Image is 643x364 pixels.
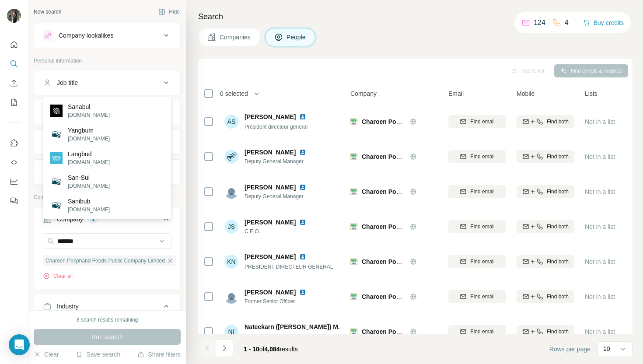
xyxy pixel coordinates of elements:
[299,113,306,120] img: LinkedIn logo
[448,150,506,163] button: Find email
[245,192,317,200] span: Deputy General Manager
[350,293,357,300] img: Logo of Charoen Pokphand Foods Public Company Limited
[245,112,296,121] span: [PERSON_NAME]
[245,252,296,261] span: [PERSON_NAME]
[585,328,615,335] span: Not in a list
[547,293,569,301] span: Find both
[534,17,545,28] p: 124
[362,188,511,195] span: Charoen Pokphand Foods Public Company Limited
[245,322,340,331] span: Nateekarn ([PERSON_NAME]) M.
[362,258,511,265] span: Charoen Pokphand Foods Public Company Limited
[470,328,494,336] span: Find email
[244,346,259,353] span: 1 - 10
[583,17,624,29] button: Buy credits
[224,290,238,304] img: Avatar
[68,102,110,111] p: Sanabul
[299,253,306,260] img: LinkedIn logo
[224,220,238,234] div: JS
[547,153,569,161] span: Find both
[57,302,79,311] div: Industry
[350,258,357,265] img: Logo of Charoen Pokphand Foods Public Company Limited
[350,328,357,335] img: Logo of Charoen Pokphand Foods Public Company Limited
[470,258,494,266] span: Find email
[7,37,21,52] button: Quick start
[50,105,63,117] img: Sanabul
[34,25,180,46] button: Company lookalikes
[244,346,298,353] span: results
[549,345,591,353] span: Rows per page
[470,118,494,126] span: Find email
[585,258,615,265] span: Not in a list
[245,297,317,305] span: Former Senior Officer
[50,152,63,164] img: Langbud
[7,174,21,189] button: Dashboard
[265,346,280,353] span: 4,084
[68,197,110,206] p: Sanibub
[245,264,333,270] span: PRESIDENT DIRECTEUR GENERAL
[7,154,21,170] button: Use Surfe API
[34,8,61,16] div: New search
[50,175,63,188] img: San-Sui
[220,89,248,98] span: 0 selected
[547,223,569,231] span: Find both
[77,316,138,324] div: 8 search results remaining
[517,150,574,163] button: Find both
[68,182,110,190] p: [DOMAIN_NAME]
[350,118,357,125] img: Logo of Charoen Pokphand Foods Public Company Limited
[245,148,296,157] span: [PERSON_NAME]
[287,33,307,42] span: People
[565,17,569,28] p: 4
[585,293,615,300] span: Not in a list
[57,215,83,224] div: Company
[245,227,317,235] span: C.E.O.
[88,215,98,223] div: 1
[245,218,296,227] span: [PERSON_NAME]
[34,72,180,93] button: Job title
[7,75,21,91] button: Enrich CSV
[7,9,21,23] img: Avatar
[299,149,306,156] img: LinkedIn logo
[34,193,181,201] p: Company information
[470,188,494,196] span: Find email
[7,94,21,110] button: My lists
[470,223,494,231] span: Find email
[517,89,535,98] span: Mobile
[224,150,238,164] img: Avatar
[448,115,506,128] button: Find email
[299,219,306,226] img: LinkedIn logo
[59,31,113,40] div: Company lookalikes
[9,334,30,355] div: Open Intercom Messenger
[152,5,186,18] button: Hide
[517,115,574,128] button: Find both
[362,293,511,300] span: Charoen Pokphand Foods Public Company Limited
[50,199,63,211] img: Sanibub
[34,350,59,359] button: Clear
[517,325,574,338] button: Find both
[362,328,511,335] span: Charoen Pokphand Foods Public Company Limited
[224,325,238,339] div: N(
[76,350,120,359] button: Save search
[448,220,506,233] button: Find email
[517,290,574,303] button: Find both
[68,111,110,119] p: [DOMAIN_NAME]
[517,185,574,198] button: Find both
[216,339,233,357] button: Navigate to next page
[245,157,317,165] span: Deputy General Manager
[224,115,238,129] div: AS
[547,118,569,126] span: Find both
[585,153,615,160] span: Not in a list
[34,161,180,182] button: Personal location
[299,289,306,296] img: LinkedIn logo
[585,118,615,125] span: Not in a list
[68,158,110,166] p: [DOMAIN_NAME]
[34,296,180,320] button: Industry
[68,135,110,143] p: [DOMAIN_NAME]
[362,153,511,160] span: Charoen Pokphand Foods Public Company Limited
[362,223,511,230] span: Charoen Pokphand Foods Public Company Limited
[137,350,181,359] button: Share filters
[470,293,494,301] span: Find email
[547,328,569,336] span: Find both
[350,89,377,98] span: Company
[448,325,506,338] button: Find email
[448,255,506,268] button: Find email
